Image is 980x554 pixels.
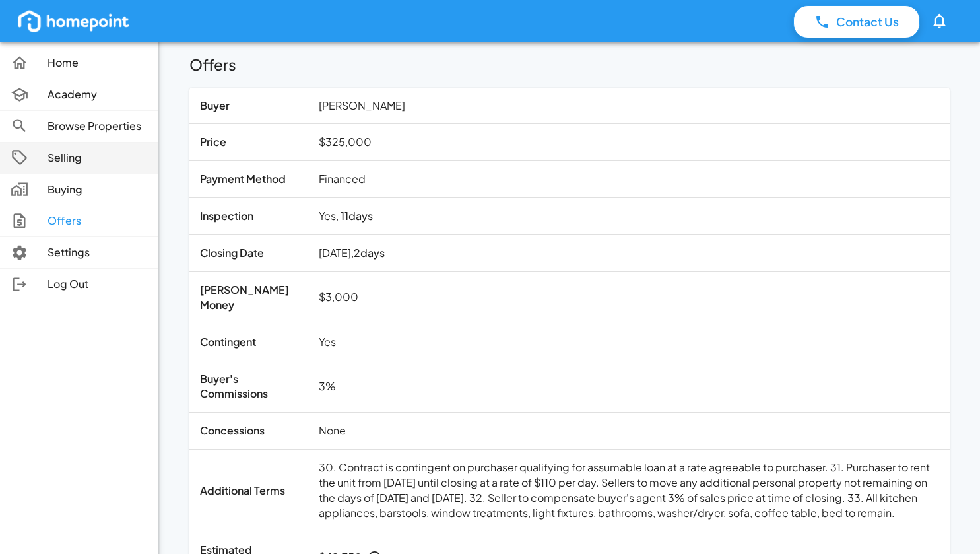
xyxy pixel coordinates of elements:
span: Yes, [319,209,373,223]
span: 2 days [354,246,385,260]
span: [DATE] , [319,246,385,260]
td: [PERSON_NAME] Money [189,271,308,324]
td: 3% [308,361,950,413]
p: Home [48,55,147,71]
span: 11 days [341,209,373,223]
td: None [308,413,950,450]
h6: Offers [189,53,236,77]
p: Offers [48,213,147,228]
td: Buyer's Commissions [189,361,308,413]
td: Price [189,124,308,161]
td: Buyer [189,88,308,124]
p: Selling [48,151,147,166]
td: $325,000 [308,124,950,161]
td: Additional Terms [189,450,308,532]
td: Financed [308,161,950,198]
td: Closing Date [189,235,308,272]
p: Contact Us [836,13,899,30]
td: Contingent [189,324,308,361]
td: Payment Method [189,161,308,198]
p: Browse Properties [48,119,147,134]
td: Inspection [189,198,308,235]
p: Academy [48,87,147,102]
td: Concessions [189,413,308,450]
img: homepoint_logo_white.png [16,8,131,34]
p: Settings [48,245,147,260]
td: 30. Contract is contingent on purchaser qualifying for assumable loan at a rate agreeable to purc... [308,450,950,532]
td: [PERSON_NAME] [308,88,950,124]
td: $3,000 [308,271,950,324]
p: Buying [48,182,147,197]
p: Log Out [48,277,147,292]
td: Yes [308,324,950,361]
